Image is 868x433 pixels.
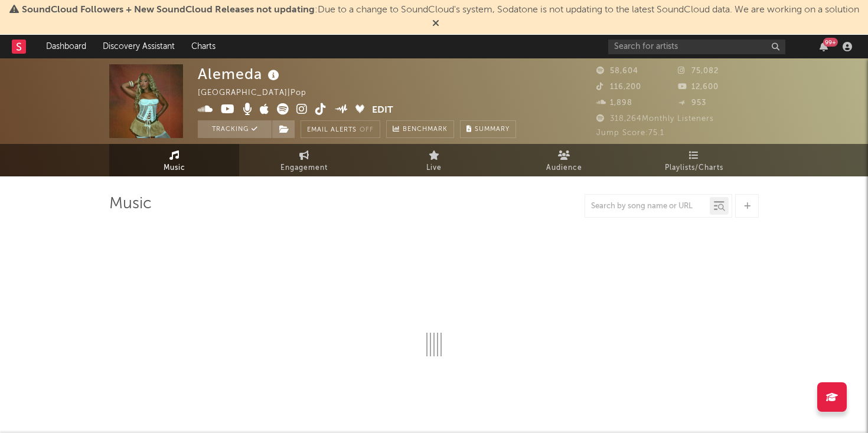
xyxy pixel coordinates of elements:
[280,161,328,175] span: Engagement
[386,120,454,138] a: Benchmark
[372,103,393,118] button: Edit
[164,161,185,175] span: Music
[596,129,664,137] span: Jump Score: 75.1
[198,64,282,84] div: Alemeda
[596,67,638,75] span: 58,604
[22,5,315,15] span: SoundCloud Followers + New SoundCloud Releases not updating
[109,144,239,176] a: Music
[239,144,369,176] a: Engagement
[183,35,224,58] a: Charts
[22,5,859,15] span: : Due to a change to SoundCloud's system, Sodatone is not updating to the latest SoundCloud data....
[94,35,183,58] a: Discovery Assistant
[301,120,380,138] button: Email AlertsOff
[665,161,723,175] span: Playlists/Charts
[596,115,714,123] span: 318,264 Monthly Listeners
[460,120,516,138] button: Summary
[198,120,272,138] button: Tracking
[596,83,641,91] span: 116,200
[432,19,439,29] span: Dismiss
[585,202,710,211] input: Search by song name or URL
[360,127,374,133] em: Off
[403,123,448,137] span: Benchmark
[475,126,510,133] span: Summary
[499,144,629,176] a: Audience
[678,99,706,107] span: 953
[426,161,442,175] span: Live
[198,86,320,100] div: [GEOGRAPHIC_DATA] | Pop
[596,99,632,107] span: 1,898
[820,42,828,51] button: 99+
[823,38,838,47] div: 99 +
[629,144,759,176] a: Playlists/Charts
[38,35,94,58] a: Dashboard
[678,83,719,91] span: 12,600
[546,161,582,175] span: Audience
[678,67,719,75] span: 75,082
[608,40,785,54] input: Search for artists
[369,144,499,176] a: Live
